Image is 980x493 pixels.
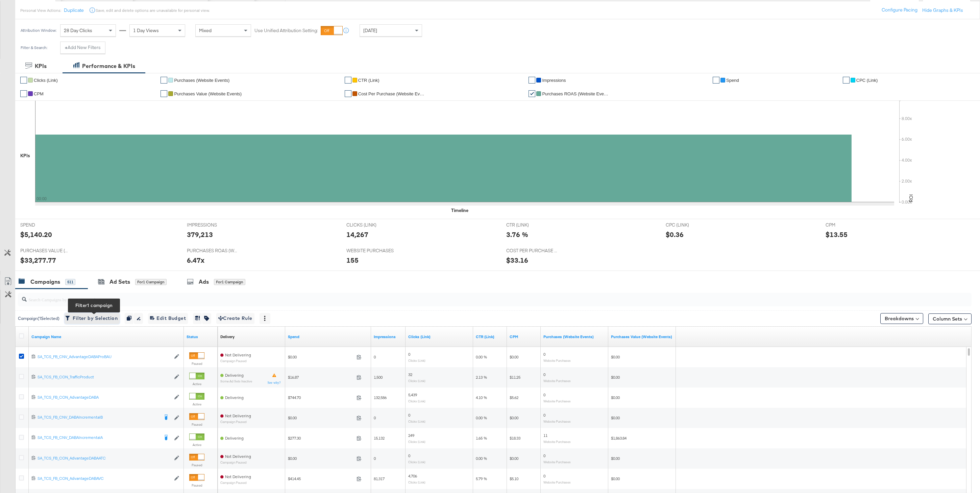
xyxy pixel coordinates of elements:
[67,314,118,323] span: Filter by Selection
[506,230,528,239] div: 3.76 %
[20,152,30,159] div: KPIs
[225,395,244,400] span: Delivering
[476,354,487,359] span: 0.00 %
[220,461,251,464] sub: Campaign Paused
[506,255,528,265] div: $33.16
[922,7,963,14] button: Hide Graphs & KPIs
[189,382,204,386] label: Active
[96,8,210,13] div: Save, edit and delete options are unavailable for personal view.
[611,334,673,339] a: The total value of the purchase actions tracked by your Custom Audience pixel on your website aft...
[187,222,238,228] span: IMPRESSIONS
[877,4,922,16] button: Configure Pacing
[220,420,251,424] sub: Campaign Paused
[408,379,425,383] sub: Clicks (Link)
[38,435,159,442] a: SA_TCS_FB_CNV_DABAIncrementalA
[20,77,27,84] a: ✔
[408,334,470,339] a: The number of clicks on links appearing on your ad or Page that direct people to your sites off F...
[543,433,547,438] span: 11
[408,392,417,397] span: 5,439
[374,395,387,400] span: 132,586
[529,90,535,97] a: ✔
[408,399,425,403] sub: Clicks (Link)
[543,379,571,383] sub: Website Purchases
[543,440,571,444] sub: Website Purchases
[726,78,739,83] span: Spend
[20,222,71,228] span: SPEND
[611,354,620,359] span: $0.00
[476,395,487,400] span: 4.10 %
[38,395,171,400] div: SA_TCS_FB_CON_AdvantageDABA
[38,374,171,380] div: SA_TCS_FB_CON_TrafficProduct
[187,230,213,239] div: 379,213
[506,248,557,254] span: COST PER PURCHASE (WEBSITE EVENTS)
[510,334,538,339] a: The average cost you've paid to have 1,000 impressions of your ad.
[543,358,571,362] sub: Website Purchases
[345,90,351,97] a: ✔
[148,313,188,324] button: Edit Budget
[543,372,545,377] span: 0
[38,354,171,359] div: SA_TCS_FB_CNV_AdvantageDABAProBAU
[476,476,487,481] span: 5.79 %
[20,248,71,254] span: PURCHASES VALUE (WEBSITE EVENTS)
[220,379,252,383] sub: Some Ad Sets Inactive
[408,433,414,438] span: 249
[254,27,318,34] label: Use Unified Attribution Setting:
[666,222,716,228] span: CPC (LINK)
[35,62,47,70] div: KPIs
[346,230,368,239] div: 14,267
[510,456,518,461] span: $0.00
[20,45,48,50] div: Filter & Search:
[20,230,52,239] div: $5,140.20
[64,7,84,14] button: Duplicate
[82,62,135,70] div: Performance & KPIs
[38,415,159,420] div: SA_TCS_FB_CNV_DABAIncrementalB
[510,395,518,400] span: $5.62
[374,456,376,461] span: 0
[38,455,171,461] a: SA_TCS_FB_CON_AdvantageDABAATC
[38,374,171,380] a: SA_TCS_FB_CON_TrafficProduct
[543,460,571,464] sub: Website Purchases
[408,460,425,464] sub: Clicks (Link)
[30,278,60,286] div: Campaigns
[408,372,412,377] span: 32
[611,436,627,441] span: $1,863.84
[38,435,159,440] div: SA_TCS_FB_CNV_DABAIncrementalA
[908,194,914,202] text: ROI
[34,78,58,83] span: Clicks (Link)
[476,415,487,420] span: 0.00 %
[174,78,229,83] span: Purchases (Website Events)
[346,255,359,265] div: 155
[408,352,410,357] span: 0
[174,91,242,96] span: Purchases Value (Website Events)
[189,463,204,467] label: Paused
[856,78,878,83] span: CPC (Link)
[510,415,518,420] span: $0.00
[826,222,876,228] span: CPM
[31,334,181,339] a: Your campaign name.
[543,453,545,458] span: 0
[189,483,204,488] label: Paused
[189,422,204,427] label: Paused
[543,473,545,478] span: 0
[346,222,397,228] span: CLICKS (LINK)
[358,78,379,83] span: CTR (Link)
[288,476,354,481] span: $414.45
[161,90,167,97] a: ✔
[408,480,425,484] sub: Clicks (Link)
[542,91,610,96] span: Purchases ROAS (Website Events)
[408,358,425,362] sub: Clicks (Link)
[288,415,354,420] span: $0.00
[374,354,376,359] span: 0
[880,313,923,324] button: Breakdowns
[543,419,571,423] sub: Website Purchases
[218,314,252,323] span: Create Rule
[543,334,606,339] a: The number of times a purchase was made tracked by your Custom Audience pixel on your website aft...
[199,27,212,33] span: Mixed
[187,248,238,254] span: PURCHASES ROAS (WEBSITE EVENTS)
[928,313,972,324] button: Column Sets
[199,278,209,286] div: Ads
[38,476,171,482] a: SA_TCS_FB_CON_AdvantageDABAVC
[611,375,620,380] span: $0.00
[408,453,410,458] span: 0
